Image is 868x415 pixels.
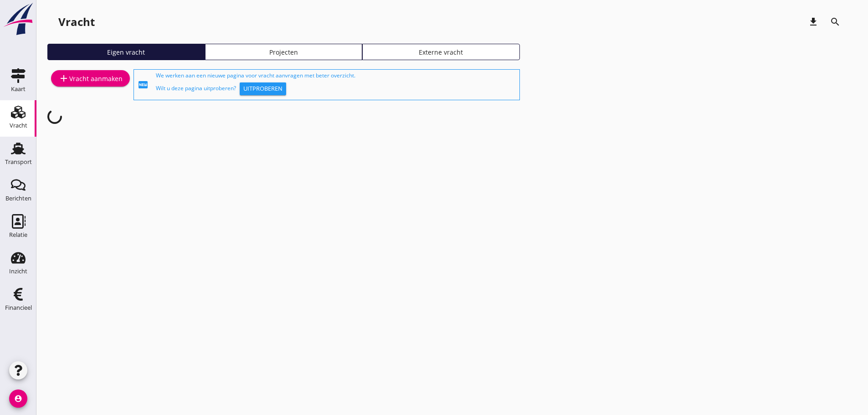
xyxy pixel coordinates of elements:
[205,44,363,60] a: Projecten
[9,268,27,274] div: Inzicht
[51,47,201,57] div: Eigen vracht
[366,47,516,57] div: Externe vracht
[243,84,282,93] div: Uitproberen
[9,389,27,408] i: account_circle
[5,159,32,165] div: Transport
[209,47,359,57] div: Projecten
[830,16,841,27] i: search
[10,123,27,128] div: Vracht
[156,72,516,98] div: We werken aan een nieuwe pagina voor vracht aanvragen met beter overzicht. Wilt u deze pagina uit...
[58,73,69,84] i: add
[58,73,123,84] div: Vracht aanmaken
[5,195,31,201] div: Berichten
[240,82,286,95] button: Uitproberen
[5,305,32,311] div: Financieel
[51,70,130,87] a: Vracht aanmaken
[47,44,205,60] a: Eigen vracht
[11,86,26,92] div: Kaart
[58,15,95,29] div: Vracht
[362,44,520,60] a: Externe vracht
[138,79,149,90] i: fiber_new
[808,16,819,27] i: download
[2,2,35,36] img: logo-small.a267ee39.svg
[9,232,27,238] div: Relatie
